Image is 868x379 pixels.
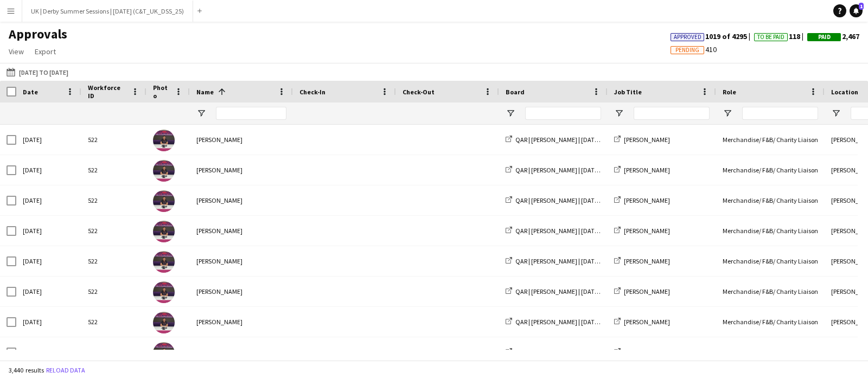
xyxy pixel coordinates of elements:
span: QAR | [PERSON_NAME] | [DATE] (LNME_QAR_TVS_25) [515,348,660,356]
div: Merchandise/ F&B/ Charity Liaison [716,246,825,276]
img: Abdelaadim Rochdi [153,190,175,212]
button: UK | Derby Summer Sessions | [DATE] (C&T_UK_DSS_25) [22,1,193,22]
div: Merchandise/ F&B/ Charity Liaison [716,216,825,246]
div: [DATE] [16,307,81,337]
div: Merchandise/ F&B/ Charity Liaison [716,277,825,306]
div: [DATE] [16,155,81,185]
a: [PERSON_NAME] [614,196,670,204]
span: Board [506,88,525,96]
span: [PERSON_NAME] [624,318,670,326]
img: Abdelaadim Rochdi [153,312,175,333]
span: [PERSON_NAME] [624,136,670,144]
button: Open Filter Menu [831,108,841,118]
img: Abdelaadim Rochdi [153,281,175,303]
span: Name [196,88,214,96]
a: [PERSON_NAME] [614,136,670,144]
a: [PERSON_NAME] [614,287,670,296]
img: Abdelaadim Rochdi [153,160,175,182]
span: Job Title [614,88,642,96]
a: QAR | [PERSON_NAME] | [DATE] (LNME_QAR_TVS_25) [506,227,660,235]
a: QAR | [PERSON_NAME] | [DATE] (LNME_QAR_TVS_25) [506,287,660,296]
a: [PERSON_NAME] [614,348,670,356]
div: [DATE] [16,125,81,155]
div: Merchandise/ F&B/ Charity Liaison [716,185,825,215]
div: [DATE] [16,277,81,306]
span: [PERSON_NAME] [624,196,670,204]
span: To Be Paid [757,34,784,41]
button: Open Filter Menu [506,108,515,118]
div: 522 [81,337,146,367]
div: 522 [81,246,146,276]
span: QAR | [PERSON_NAME] | [DATE] (LNME_QAR_TVS_25) [515,196,660,204]
div: 522 [81,155,146,185]
button: Open Filter Menu [614,108,624,118]
input: Name Filter Input [216,107,286,120]
span: 410 [671,44,717,54]
button: Open Filter Menu [723,108,732,118]
a: QAR | [PERSON_NAME] | [DATE] (LNME_QAR_TVS_25) [506,318,660,326]
span: View [9,47,24,56]
span: 118 [754,31,807,41]
div: [PERSON_NAME] [190,216,293,246]
img: Abdelaadim Rochdi [153,251,175,273]
span: 2,467 [807,31,859,41]
a: QAR | [PERSON_NAME] | [DATE] (LNME_QAR_TVS_25) [506,196,660,204]
input: Role Filter Input [742,107,818,120]
div: Merchandise/ F&B/ Charity Liaison [716,155,825,185]
div: [DATE] [16,246,81,276]
span: [PERSON_NAME] [624,166,670,174]
span: Date [23,88,38,96]
span: Check-In [299,88,325,96]
img: Abdelaadim Rochdi [153,130,175,151]
span: Workforce ID [88,83,127,100]
span: [PERSON_NAME] [624,348,670,356]
a: 1 [850,4,863,17]
a: [PERSON_NAME] [614,166,670,174]
div: [DATE] [16,216,81,246]
span: [PERSON_NAME] [624,257,670,265]
div: [PERSON_NAME] [190,246,293,276]
div: [PERSON_NAME] [190,277,293,306]
span: [PERSON_NAME] [624,227,670,235]
a: QAR | [PERSON_NAME] | [DATE] (LNME_QAR_TVS_25) [506,348,660,356]
span: QAR | [PERSON_NAME] | [DATE] (LNME_QAR_TVS_25) [515,166,660,174]
span: QAR | [PERSON_NAME] | [DATE] (LNME_QAR_TVS_25) [515,318,660,326]
span: Location [831,88,858,96]
a: QAR | [PERSON_NAME] | [DATE] (LNME_QAR_TVS_25) [506,166,660,174]
span: 1019 of 4295 [671,31,754,41]
a: [PERSON_NAME] [614,227,670,235]
a: QAR | [PERSON_NAME] | [DATE] (LNME_QAR_TVS_25) [506,136,660,144]
div: [PERSON_NAME] [190,307,293,337]
input: Job Title Filter Input [634,107,710,120]
span: QAR | [PERSON_NAME] | [DATE] (LNME_QAR_TVS_25) [515,136,660,144]
span: Paid [818,34,831,41]
div: [PERSON_NAME] [190,337,293,367]
div: 522 [81,277,146,306]
a: [PERSON_NAME] [614,257,670,265]
span: QAR | [PERSON_NAME] | [DATE] (LNME_QAR_TVS_25) [515,257,660,265]
span: 1 [859,3,864,10]
div: 522 [81,125,146,155]
button: Reload data [44,364,87,376]
a: View [4,44,28,59]
div: 522 [81,216,146,246]
img: Abdelaadim Rochdi [153,342,175,364]
button: Open Filter Menu [196,108,206,118]
div: Merchandise/ F&B/ Charity Liaison [716,337,825,367]
div: [DATE] [16,185,81,215]
div: 522 [81,307,146,337]
span: Check-Out [403,88,435,96]
span: [PERSON_NAME] [624,287,670,296]
div: 522 [81,185,146,215]
a: [PERSON_NAME] [614,318,670,326]
button: [DATE] to [DATE] [4,66,71,79]
span: Export [35,47,56,56]
span: Photo [153,83,170,100]
div: Merchandise/ F&B/ Charity Liaison [716,125,825,155]
span: QAR | [PERSON_NAME] | [DATE] (LNME_QAR_TVS_25) [515,227,660,235]
div: [PERSON_NAME] [190,125,293,155]
span: QAR | [PERSON_NAME] | [DATE] (LNME_QAR_TVS_25) [515,287,660,296]
div: [PERSON_NAME] [190,155,293,185]
input: Board Filter Input [525,107,601,120]
a: QAR | [PERSON_NAME] | [DATE] (LNME_QAR_TVS_25) [506,257,660,265]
